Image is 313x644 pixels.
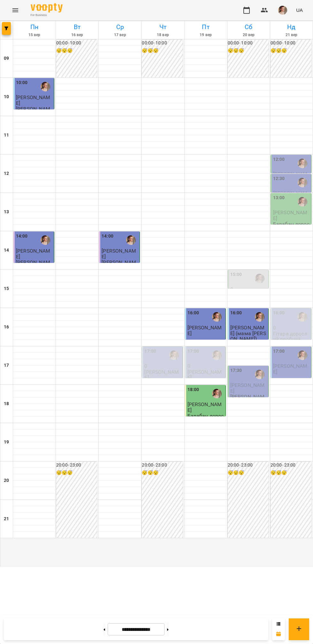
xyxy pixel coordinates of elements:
[31,3,63,12] img: Voopty Logo
[4,247,9,254] h6: 14
[230,394,267,405] p: [PERSON_NAME]
[100,22,140,32] h6: Ср
[271,40,311,47] h6: 00:00 - 10:00
[255,274,264,283] img: Михайло
[4,324,9,331] h6: 16
[278,6,287,15] img: 17edbb4851ce2a096896b4682940a88a.jfif
[273,194,285,201] label: 13:00
[41,82,50,91] img: Михайло
[273,209,308,221] span: [PERSON_NAME]
[4,208,9,216] h6: 13
[273,221,310,238] p: Барабан дорослий індивідуальний
[102,260,138,271] p: [PERSON_NAME]
[8,3,23,18] button: Menu
[16,233,28,240] label: 14:00
[271,22,312,32] h6: Нд
[230,287,267,292] p: 0
[228,40,269,47] h6: 00:00 - 10:00
[230,271,242,278] label: 15:00
[298,350,307,360] div: Михайло
[4,439,9,446] h6: 19
[187,363,224,369] p: 0
[142,47,183,54] h6: 😴😴😴
[16,260,53,271] p: [PERSON_NAME]
[230,310,242,317] label: 16:00
[56,462,97,469] h6: 20:00 - 23:00
[169,350,179,360] img: Михайло
[144,348,156,355] label: 17:00
[212,312,222,322] img: Михайло
[187,325,222,336] span: [PERSON_NAME]
[273,363,308,374] span: [PERSON_NAME]
[102,233,113,240] label: 14:00
[228,22,269,32] h6: Сб
[228,469,269,476] h6: 😴😴😴
[230,367,242,374] label: 17:30
[41,235,50,245] img: Михайло
[4,93,9,100] h6: 10
[142,22,183,32] h6: Чт
[187,369,224,381] p: [PERSON_NAME]
[273,348,285,355] label: 17:00
[273,156,285,163] label: 12:00
[228,32,269,38] h6: 20 вер
[230,325,266,342] span: [PERSON_NAME] (мама [PERSON_NAME])
[255,312,264,322] img: Михайло
[126,235,136,245] img: Михайло
[16,94,50,106] span: [PERSON_NAME]
[16,248,50,259] span: [PERSON_NAME]
[298,159,307,168] img: Михайло
[255,370,264,379] img: Михайло
[144,369,181,381] p: [PERSON_NAME]
[271,469,311,476] h6: 😴😴😴
[187,413,224,430] p: Барабан дорослий індивідуальний
[4,132,9,139] h6: 11
[187,401,222,413] span: [PERSON_NAME]
[187,310,199,317] label: 16:00
[298,178,307,187] div: Михайло
[230,382,265,394] span: [PERSON_NAME]
[273,190,309,208] span: [PERSON_NAME] (мама [PERSON_NAME])
[228,47,269,54] h6: 😴😴😴
[298,197,307,207] img: Михайло
[296,7,303,13] span: UA
[56,40,97,47] h6: 00:00 - 10:00
[273,175,285,182] label: 12:30
[14,32,55,38] h6: 15 вер
[273,331,310,342] p: Гітара дорослий пробний
[187,348,199,355] label: 17:00
[16,79,28,86] label: 10:00
[56,47,97,54] h6: 😴😴😴
[16,106,53,117] p: [PERSON_NAME]
[212,389,222,398] img: Михайло
[4,285,9,292] h6: 15
[212,350,222,360] div: Михайло
[273,325,310,330] p: 0
[273,171,308,194] span: [PERSON_NAME] 4 роки (мама [PERSON_NAME] )
[271,47,311,54] h6: 😴😴😴
[142,40,183,47] h6: 00:00 - 10:00
[294,4,305,16] button: UA
[4,55,9,62] h6: 09
[187,386,199,393] label: 18:00
[271,462,311,469] h6: 20:00 - 23:00
[228,462,269,469] h6: 20:00 - 23:00
[4,170,9,177] h6: 12
[142,32,183,38] h6: 18 вер
[273,310,285,317] label: 16:00
[57,32,97,38] h6: 16 вер
[186,22,226,32] h6: Пт
[298,312,307,322] img: Михайло
[56,469,97,476] h6: 😴😴😴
